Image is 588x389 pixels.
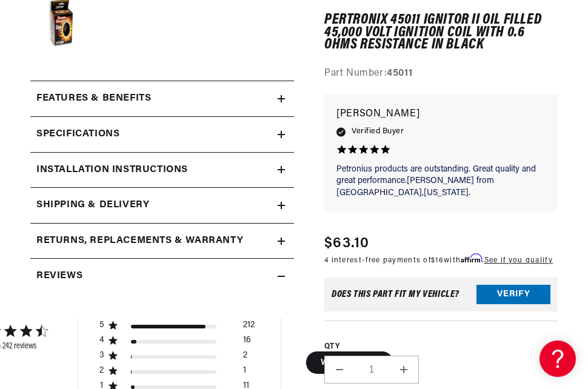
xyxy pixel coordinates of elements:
summary: Reviews [30,259,294,294]
div: 212 [243,320,255,335]
button: Verify [476,285,550,304]
div: 2 [99,365,105,376]
div: 5 [99,320,105,331]
span: $63.10 [324,232,370,254]
p: Petronius products are outstanding. Great quality and great performance.[PERSON_NAME] from [GEOGR... [336,163,546,199]
span: $16 [431,256,444,264]
div: 3 [99,350,105,361]
a: See if you qualify - Learn more about Affirm Financing (opens in modal) [484,256,553,264]
div: 4 [99,335,105,346]
div: 3 star by 2 reviews [99,350,255,365]
div: 2 [243,350,247,365]
div: 4 star by 16 reviews [99,335,255,350]
label: QTY [324,342,558,352]
div: Does This part fit My vehicle? [332,290,459,299]
div: 2 star by 1 reviews [99,365,255,381]
h2: Reviews [36,268,82,284]
h2: Installation instructions [36,162,188,178]
h2: Features & Benefits [36,91,151,107]
div: 16 [243,335,251,350]
h2: Specifications [36,127,119,142]
div: 1 [243,365,246,381]
p: 4 interest-free payments of with . [324,254,553,265]
div: 5 star by 212 reviews [99,320,255,335]
div: Part Number: [324,66,558,82]
summary: Installation instructions [30,153,294,188]
span: Affirm [461,253,482,262]
summary: Shipping & Delivery [30,188,294,223]
p: [PERSON_NAME] [336,106,546,123]
summary: Specifications [30,117,294,152]
strong: 45011 [387,68,412,78]
h2: Returns, Replacements & Warranty [36,233,243,249]
summary: Returns, Replacements & Warranty [30,224,294,259]
span: Verified Buyer [352,125,404,138]
h1: PerTronix 45011 Ignitor II Oil Filled 45,000 Volt Ignition Coil with 0.6 Ohms Resistance in Black [324,14,558,51]
summary: Features & Benefits [30,81,294,116]
h2: Shipping & Delivery [36,198,149,213]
